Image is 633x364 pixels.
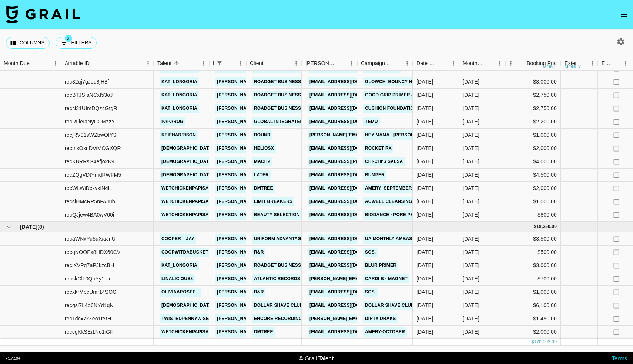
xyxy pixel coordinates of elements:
[459,56,505,71] div: Month Due
[463,302,479,309] div: Oct '25
[416,56,438,71] div: Date Created
[505,232,561,246] div: $3,500.00
[252,117,437,126] a: GLOBAL INTEGRATED MARKETING COMMUNICATION GROUP HOLDINGS LIMITED
[198,58,209,69] button: Menu
[215,234,336,244] a: [PERSON_NAME][EMAIL_ADDRESS][DOMAIN_NAME]
[505,89,561,102] div: $2,750.00
[308,301,391,310] a: [EMAIL_ADDRESS][DOMAIN_NAME]
[61,56,154,71] div: Airtable ID
[308,274,428,283] a: [PERSON_NAME][EMAIL_ADDRESS][DOMAIN_NAME]
[215,197,336,206] a: [PERSON_NAME][EMAIL_ADDRESS][DOMAIN_NAME]
[505,169,561,182] div: $4,500.00
[65,328,113,336] div: reccgKkSEi1No1iGF
[363,197,431,206] a: Acwell cleansing toner
[308,117,391,126] a: [EMAIL_ADDRESS][DOMAIN_NAME]
[250,56,264,71] div: Client
[252,288,265,297] a: R&R
[65,78,109,85] div: rec32qj7gJou8jH8f
[160,130,198,140] a: reifharrison
[50,58,61,69] button: Menu
[160,288,201,297] a: oliviaarosee._
[160,91,199,100] a: kat_longoria
[612,354,627,361] a: Terms
[463,328,479,336] div: Oct '25
[143,58,154,69] button: Menu
[416,105,433,112] div: 9/16/2025
[65,158,114,165] div: recKBRRsG4efjo2K9
[363,288,378,297] a: sos.
[252,197,294,206] a: Limit Breakers
[65,144,121,152] div: recmsOxnDViMCGXQR
[363,117,380,126] a: Temu
[363,301,416,310] a: Dollar Shave Club
[587,58,598,69] button: Menu
[505,312,561,326] div: $1,450.00
[416,288,433,296] div: 10/2/2025
[363,77,442,86] a: Glowchi bouncy highlighter
[363,327,407,337] a: Amery-October
[416,184,433,192] div: 8/3/2025
[363,274,409,283] a: Cardi B - Magnet
[160,104,199,113] a: kat_longoria
[252,170,271,180] a: Later
[215,327,336,337] a: [PERSON_NAME][EMAIL_ADDRESS][DOMAIN_NAME]
[160,274,195,283] a: linalicious8
[308,77,391,86] a: [EMAIL_ADDRESS][DOMAIN_NAME]
[225,58,235,68] button: Sort
[160,117,185,126] a: paparug
[505,75,561,89] div: $3,000.00
[160,170,215,180] a: [DEMOGRAPHIC_DATA]
[215,144,336,153] a: [PERSON_NAME][EMAIL_ADDRESS][DOMAIN_NAME]
[534,224,536,230] div: $
[543,65,560,69] div: money
[402,58,413,69] button: Menu
[463,315,479,322] div: Oct '25
[413,56,459,71] div: Date Created
[37,223,44,231] span: ( 8 )
[30,58,40,68] button: Sort
[65,302,114,309] div: recgsl7L4o6NYd1qN
[416,144,433,152] div: 9/18/2025
[505,129,561,142] div: $1,000.00
[336,58,346,68] button: Sort
[463,275,479,282] div: Oct '25
[416,262,433,269] div: 10/1/2025
[160,314,211,323] a: twistedpennywise
[6,5,80,23] img: Grail Talent
[308,248,391,257] a: [EMAIL_ADDRESS][DOMAIN_NAME]
[308,288,391,297] a: [EMAIL_ADDRESS][DOMAIN_NAME]
[463,78,479,85] div: Sep '25
[252,184,275,193] a: Dmtree
[214,58,225,68] div: 1 active filter
[516,58,527,68] button: Sort
[6,356,20,361] div: v 1.7.104
[463,211,479,218] div: Sep '25
[565,65,581,69] div: money
[160,327,220,337] a: wetchickenpapisauce
[463,198,479,205] div: Sep '25
[215,130,336,140] a: [PERSON_NAME][EMAIL_ADDRESS][DOMAIN_NAME]
[65,211,114,218] div: recQJjew4BA0wV00i
[209,56,246,71] div: Manager
[252,130,272,140] a: Round
[160,248,210,257] a: coopwitdabucket
[160,197,220,206] a: wetchickenpapisauce
[65,91,113,99] div: recBTJSfaNCxI53oJ
[463,288,479,296] div: Oct '25
[463,262,479,269] div: Oct '25
[160,301,215,310] a: [DEMOGRAPHIC_DATA]
[65,288,117,296] div: recxkrMbcUmr14SOG
[154,56,209,71] div: Talent
[215,261,336,270] a: [PERSON_NAME][EMAIL_ADDRESS][DOMAIN_NAME]
[160,184,220,193] a: wetchickenpapisauce
[463,131,479,139] div: Sep '25
[252,248,265,257] a: R&R
[20,223,37,231] span: [DATE]
[157,56,171,71] div: Talent
[252,210,302,220] a: Beauty Selection
[252,104,343,113] a: Roadget Business [DOMAIN_NAME].
[302,56,357,71] div: Booker
[160,157,215,166] a: [DEMOGRAPHIC_DATA]
[416,275,433,282] div: 10/2/2025
[391,58,402,68] button: Sort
